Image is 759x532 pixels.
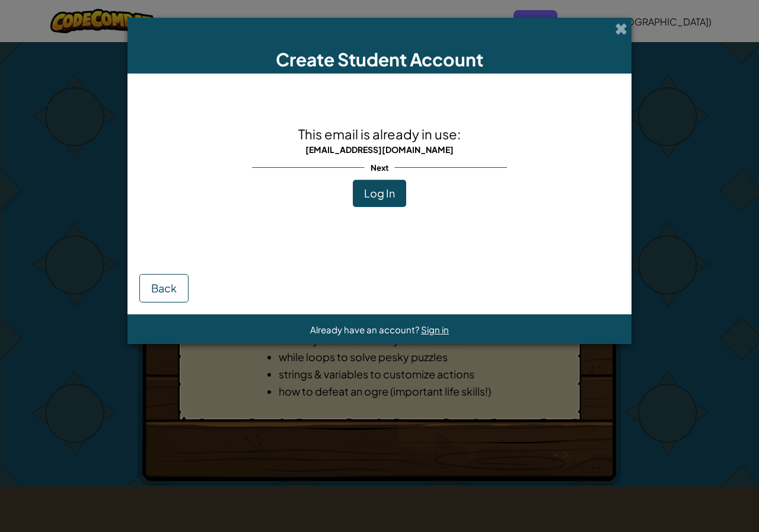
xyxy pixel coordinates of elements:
[310,324,421,335] span: Already have an account?
[151,281,177,295] span: Back
[298,126,461,142] span: This email is already in use:
[421,324,449,335] a: Sign in
[353,180,406,207] button: Log In
[364,186,395,200] span: Log In
[365,159,395,176] span: Next
[305,144,454,155] span: [EMAIL_ADDRESS][DOMAIN_NAME]
[139,274,189,302] button: Back
[276,48,483,71] span: Create Student Account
